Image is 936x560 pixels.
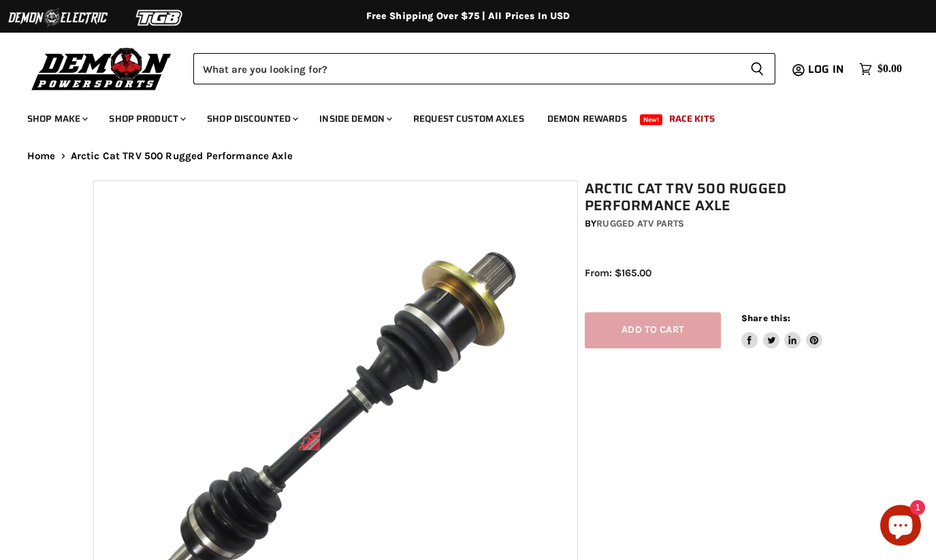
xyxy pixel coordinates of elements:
[876,505,925,549] inbox-online-store-chat: Shopify online store chat
[17,105,96,133] a: Shop Make
[99,105,194,133] a: Shop Product
[741,312,822,348] aside: Share this:
[27,150,56,162] a: Home
[877,63,902,76] span: $0.00
[7,5,109,31] img: Demon Electric Logo 2
[71,150,293,162] span: Arctic Cat TRV 500 Rugged Performance Axle
[808,61,844,78] span: Log in
[537,105,637,133] a: Demon Rewards
[802,63,852,76] a: Log in
[585,216,850,231] div: by
[852,59,909,79] a: $0.00
[17,99,899,133] ul: Main menu
[596,218,684,229] a: Rugged ATV Parts
[640,114,663,125] span: New!
[585,180,850,214] h1: Arctic Cat TRV 500 Rugged Performance Axle
[741,313,790,323] span: Share this:
[739,53,775,84] button: Search
[193,53,775,84] form: Product
[109,5,211,31] img: TGB Logo 2
[585,267,651,279] span: From: $165.00
[27,44,176,93] img: Demon Powersports
[309,105,400,133] a: Inside Demon
[659,105,725,133] a: Race Kits
[403,105,534,133] a: Request Custom Axles
[193,53,739,84] input: Search
[197,105,306,133] a: Shop Discounted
